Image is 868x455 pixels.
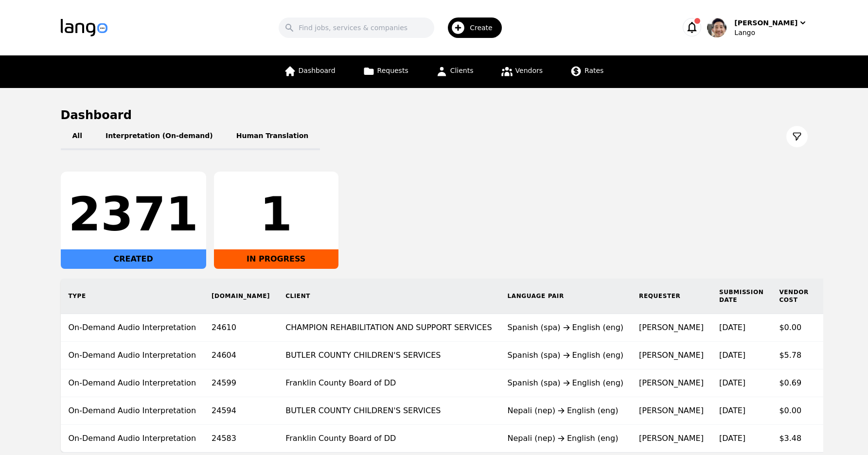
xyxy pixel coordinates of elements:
[61,342,204,369] td: On-Demand Audio Interpretation
[377,67,408,74] span: Requests
[222,191,331,238] div: 1
[278,279,499,314] th: Client
[719,378,745,387] time: [DATE]
[719,323,745,332] time: [DATE]
[631,369,711,397] td: [PERSON_NAME]
[278,55,341,88] a: Dashboard
[771,279,816,314] th: Vendor Cost
[434,14,508,42] button: Create
[631,397,711,425] td: [PERSON_NAME]
[771,342,816,369] td: $5.78
[450,67,474,74] span: Clients
[707,18,726,37] img: User Profile
[204,425,278,453] td: 24583
[734,28,807,37] div: Lango
[61,279,204,314] th: Type
[278,425,499,453] td: Franklin County Board of DD
[508,322,624,333] div: Spanish (spa) English (eng)
[299,67,336,74] span: Dashboard
[61,249,206,269] div: CREATED
[771,425,816,453] td: $3.48
[278,397,499,425] td: BUTLER COUNTY CHILDREN'S SERVICES
[719,350,745,360] time: [DATE]
[61,369,204,397] td: On-Demand Audio Interpretation
[508,377,624,389] div: Spanish (spa) English (eng)
[786,126,808,147] button: Filter
[69,191,198,238] div: 2371
[61,425,204,453] td: On-Demand Audio Interpretation
[204,397,278,425] td: 24594
[204,369,278,397] td: 24599
[771,314,816,342] td: $0.00
[734,18,797,28] div: [PERSON_NAME]
[631,279,711,314] th: Requester
[204,314,278,342] td: 24610
[719,406,745,415] time: [DATE]
[278,369,499,397] td: Franklin County Board of DD
[585,67,603,74] span: Rates
[515,67,543,74] span: Vendors
[631,425,711,453] td: [PERSON_NAME]
[61,397,204,425] td: On-Demand Audio Interpretation
[204,342,278,369] td: 24604
[278,314,499,342] td: CHAMPION REHABILITATION AND SUPPORT SERVICES
[771,369,816,397] td: $0.69
[495,55,549,88] a: Vendors
[225,123,320,150] button: Human Translation
[279,17,434,38] input: Find jobs, services & companies
[707,18,807,37] button: User Profile[PERSON_NAME]Lango
[508,405,624,417] div: Nepali (nep) English (eng)
[508,433,624,444] div: Nepali (nep) English (eng)
[719,434,745,443] time: [DATE]
[94,123,225,150] button: Interpretation (On-demand)
[631,314,711,342] td: [PERSON_NAME]
[631,342,711,369] td: [PERSON_NAME]
[470,23,499,33] span: Create
[278,342,499,369] td: BUTLER COUNTY CHILDREN'S SERVICES
[357,55,414,88] a: Requests
[711,279,771,314] th: Submission Date
[430,55,479,88] a: Clients
[61,107,808,123] h1: Dashboard
[61,123,94,150] button: All
[564,55,609,88] a: Rates
[61,19,107,36] img: Logo
[771,397,816,425] td: $0.00
[204,279,278,314] th: [DOMAIN_NAME]
[508,350,624,361] div: Spanish (spa) English (eng)
[61,314,204,342] td: On-Demand Audio Interpretation
[214,249,338,269] div: IN PROGRESS
[500,279,632,314] th: Language Pair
